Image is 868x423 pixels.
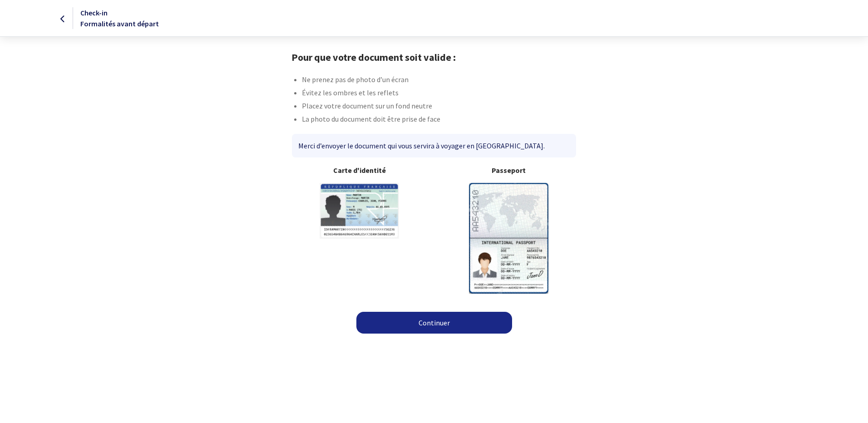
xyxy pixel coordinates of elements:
span: Check-in Formalités avant départ [80,8,159,28]
a: Continuer [356,312,512,334]
li: Évitez les ombres et les reflets [302,87,576,100]
h1: Pour que votre document soit valide : [291,51,576,63]
li: Placez votre document sur un fond neutre [302,100,576,113]
li: La photo du document doit être prise de face [302,113,576,127]
b: Passeport [441,165,576,176]
div: Merci d’envoyer le document qui vous servira à voyager en [GEOGRAPHIC_DATA]. [292,134,576,157]
b: Carte d'identité [292,165,427,176]
img: illuCNI.svg [320,183,399,239]
img: illuPasseport.svg [469,183,548,293]
li: Ne prenez pas de photo d’un écran [302,74,576,87]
